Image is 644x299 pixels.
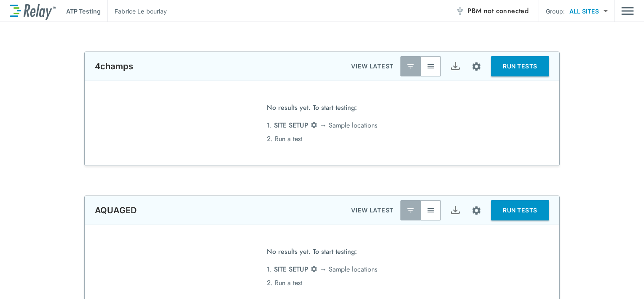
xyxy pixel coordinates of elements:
[274,264,308,274] span: SITE SETUP
[66,7,101,16] p: ATP Testing
[491,200,549,220] button: RUN TESTS
[621,3,634,19] button: Main menu
[491,56,549,76] button: RUN TESTS
[450,205,461,216] img: Export Icon
[467,5,529,17] span: PBM
[445,200,465,220] button: Export
[456,7,464,15] img: Offline Icon
[310,121,318,129] img: Settings Icon
[274,120,308,130] span: SITE SETUP
[267,119,377,132] li: 1. → Sample locations
[115,7,167,16] p: Fabrice Le bourlay
[471,61,482,72] img: Settings Icon
[95,205,137,215] p: AQUAGED
[267,276,377,290] li: 2. Run a test
[621,3,634,19] img: Drawer Icon
[406,62,415,71] img: Latest
[351,61,394,71] p: VIEW LATEST
[351,205,394,215] p: VIEW LATEST
[427,206,435,215] img: View All
[465,55,488,78] button: Site setup
[484,6,529,16] span: not connected
[267,263,377,276] li: 1. → Sample locations
[406,206,415,215] img: Latest
[452,3,532,19] button: PBM not connected
[465,199,488,222] button: Site setup
[310,265,318,273] img: Settings Icon
[546,7,565,16] p: Group:
[450,61,461,72] img: Export Icon
[427,62,435,71] img: View All
[95,61,133,71] p: 4champs
[471,205,482,216] img: Settings Icon
[267,132,377,146] li: 2. Run a test
[445,56,465,76] button: Export
[267,245,357,263] span: No results yet. To start testing:
[10,2,56,20] img: LuminUltra Relay
[267,101,357,119] span: No results yet. To start testing:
